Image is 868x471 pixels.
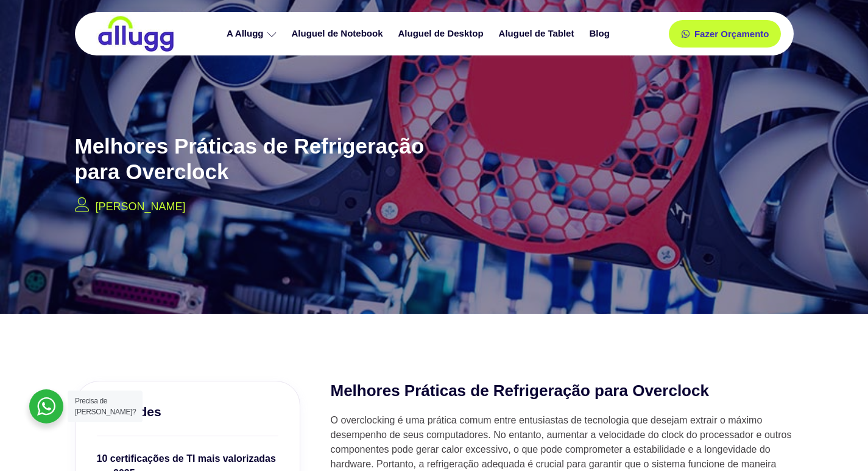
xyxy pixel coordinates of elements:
a: Fazer Orçamento [669,20,782,48]
a: Aluguel de Tablet [493,23,584,44]
span: Fazer Orçamento [694,29,769,38]
img: locação de TI é Allugg [96,15,175,52]
h3: Novidades [97,403,278,420]
p: [PERSON_NAME] [96,199,186,215]
iframe: Chat Widget [807,413,868,471]
h2: Melhores Práticas de Refrigeração para Overclock [75,133,465,185]
h2: Melhores Práticas de Refrigeração para Overclock [331,381,794,402]
span: Precisa de [PERSON_NAME]? [75,397,136,416]
a: A Allugg [221,23,286,44]
a: Aluguel de Desktop [392,23,493,44]
a: Blog [583,23,618,44]
a: Aluguel de Notebook [286,23,392,44]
